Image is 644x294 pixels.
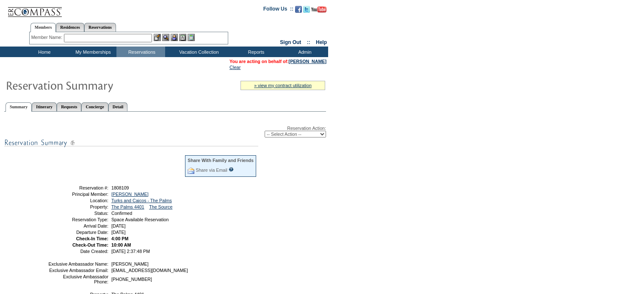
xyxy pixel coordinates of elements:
td: Home [19,47,68,57]
a: Requests [57,102,81,111]
img: Impersonate [171,34,178,41]
td: Date Created: [48,249,108,254]
img: View [162,34,169,41]
span: Confirmed [111,211,132,216]
a: Become our fan on Facebook [295,8,302,14]
td: My Memberships [68,47,116,57]
a: Follow us on Twitter [303,8,310,14]
span: 4:00 PM [111,236,128,241]
td: Vacation Collection [165,47,231,57]
span: [DATE] 2:37:48 PM [111,249,150,254]
span: Space Available Reservation [111,217,169,222]
td: Status: [48,211,108,216]
a: Sign Out [280,39,301,45]
img: Subscribe to our YouTube Channel [311,6,326,13]
a: The Palms 4401 [111,204,144,209]
td: Arrival Date: [48,223,108,228]
a: Itinerary [32,102,57,111]
td: Location: [48,198,108,203]
td: Reservation Type: [48,217,108,222]
span: 10:00 AM [111,242,131,247]
strong: Check-In Time: [76,236,108,241]
a: Share via Email [196,168,227,173]
td: Property: [48,204,108,209]
td: Exclusive Ambassador Phone: [48,274,108,284]
a: Reservations [84,23,116,32]
td: Departure Date: [48,230,108,235]
a: Detail [108,102,128,111]
td: Reservations [116,47,165,57]
div: Reservation Action: [4,126,326,137]
span: :: [307,39,310,45]
td: Reservation #: [48,185,108,190]
td: Exclusive Ambassador Email: [48,268,108,273]
a: Subscribe to our YouTube Channel [311,8,326,14]
a: [PERSON_NAME] [289,59,326,64]
a: Members [30,23,56,32]
a: Residences [56,23,84,32]
span: [PERSON_NAME] [111,261,149,267]
span: 1808109 [111,185,129,190]
td: Exclusive Ambassador Name: [48,261,108,267]
span: [DATE] [111,230,126,235]
a: Summary [6,102,32,112]
a: Clear [229,65,240,70]
a: » view my contract utilization [254,83,312,88]
td: Reports [231,47,279,57]
a: [PERSON_NAME] [111,192,149,197]
a: Help [316,39,327,45]
a: Turks and Caicos - The Palms [111,198,172,203]
img: Become our fan on Facebook [295,6,302,13]
img: b_calculator.gif [188,34,195,41]
div: Member Name: [31,34,64,41]
td: Admin [279,47,328,57]
span: [EMAIL_ADDRESS][DOMAIN_NAME] [111,268,188,273]
img: subTtlResSummary.gif [4,137,258,148]
img: Reservaton Summary [6,77,175,93]
img: Reservations [179,34,186,41]
input: What is this? [229,167,234,172]
td: Follow Us :: [263,5,293,15]
a: Concierge [81,102,108,111]
img: Follow us on Twitter [303,6,310,13]
span: You are acting on behalf of: [229,59,326,64]
span: [DATE] [111,223,126,228]
strong: Check-Out Time: [72,242,108,247]
td: Principal Member: [48,192,108,197]
a: The Source [149,204,172,209]
span: [PHONE_NUMBER] [111,277,152,282]
div: Share With Family and Friends [188,158,254,163]
img: b_edit.gif [154,34,161,41]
